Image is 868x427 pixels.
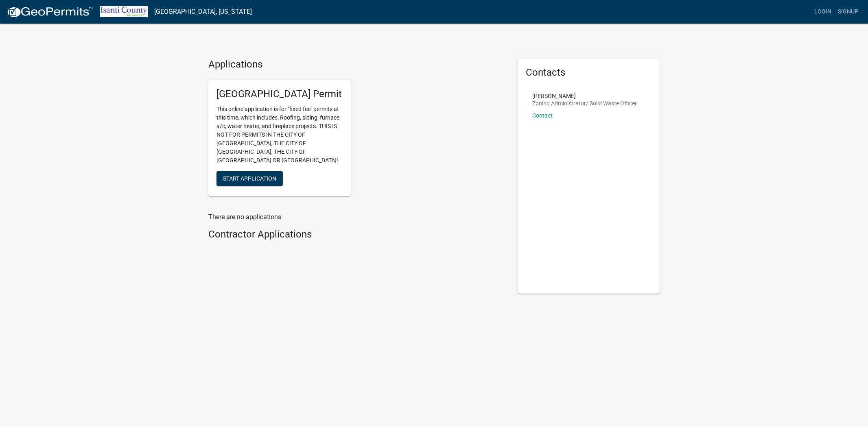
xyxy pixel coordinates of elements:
button: Start Application [216,171,283,186]
span: Start Application [223,175,276,181]
h5: [GEOGRAPHIC_DATA] Permit [216,88,343,100]
p: Zoning Administrator/ Solid Waste Officer [532,100,637,106]
a: Signup [835,4,861,20]
h5: Contacts [526,67,652,78]
wm-workflow-list-section: Contractor Applications [208,229,505,244]
p: [PERSON_NAME] [532,93,637,99]
p: There are no applications [208,212,505,222]
h4: Applications [208,59,505,70]
wm-workflow-list-section: Applications [208,59,505,203]
a: Login [811,4,835,20]
p: This online application is for "fixed fee" permits at this time, which includes: Roofing, siding,... [216,105,343,165]
a: [GEOGRAPHIC_DATA], [US_STATE] [154,5,252,19]
h4: Contractor Applications [208,229,505,240]
img: Isanti County, Minnesota [100,6,148,17]
a: Contact [532,112,553,119]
